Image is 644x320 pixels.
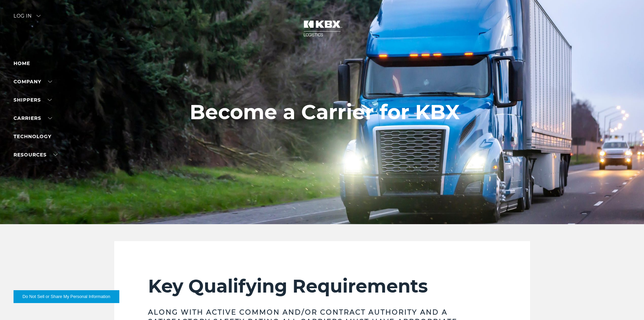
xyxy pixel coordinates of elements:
a: Home [14,60,30,66]
h2: Key Qualifying Requirements [148,275,496,297]
img: arrow [37,15,41,17]
div: Log in [14,14,41,23]
img: kbx logo [297,14,348,43]
button: Do Not Sell or Share My Personal Information [14,290,119,303]
a: Technology [14,133,51,140]
h1: Become a Carrier for KBX [190,101,460,124]
a: Carriers [14,115,52,121]
a: SHIPPERS [14,97,52,103]
a: Company [14,79,52,85]
a: RESOURCES [14,152,57,158]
